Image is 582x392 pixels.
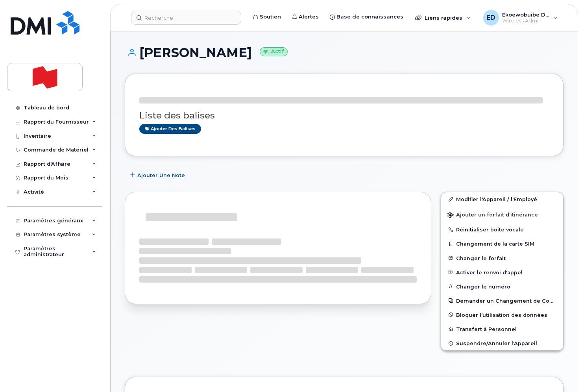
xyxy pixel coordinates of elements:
span: Ajouter une Note [137,172,185,179]
button: Activer le renvoi d'appel [441,265,563,279]
small: Actif [260,47,288,56]
h3: Liste des balises [139,111,549,120]
button: Changer le forfait [441,251,563,265]
span: Suspendre/Annuler l'Appareil [456,340,537,346]
button: Suspendre/Annuler l'Appareil [441,336,563,350]
button: Réinitialiser boîte vocale [441,222,563,237]
span: Activer le renvoi d'appel [456,269,523,275]
button: Demander un Changement de Compte [441,294,563,308]
button: Changer le numéro [441,279,563,294]
button: Ajouter un forfait d’itinérance [441,206,563,222]
button: Transfert à Personnel [441,322,563,336]
span: Changer le forfait [456,255,506,261]
a: Ajouter des balises [139,124,201,134]
span: Ajouter un forfait d’itinérance [447,212,538,219]
button: Ajouter une Note [125,168,192,182]
h1: [PERSON_NAME] [125,46,564,59]
button: Changement de la carte SIM [441,237,563,251]
a: Modifier l'Appareil / l'Employé [441,192,563,206]
button: Bloquer l'utilisation des données [441,308,563,322]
